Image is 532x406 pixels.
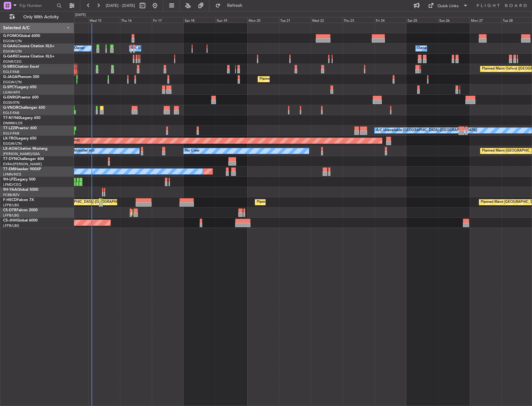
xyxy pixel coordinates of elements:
button: Refresh [212,1,250,11]
span: G-FOMO [3,34,19,38]
a: G-SIRSCitation Excel [3,65,39,69]
a: F-HECDFalcon 7X [3,198,34,202]
a: DNMM/LOS [3,121,22,125]
div: Thu 16 [120,17,152,23]
span: G-GARE [3,55,17,58]
span: [DATE] - [DATE] [106,3,135,8]
div: Sun 26 [438,17,470,23]
a: LX-AOACitation Mustang [3,147,48,151]
div: No Crew [185,146,199,156]
a: [PERSON_NAME]/QSA [3,152,40,156]
div: Thu 23 [343,17,374,23]
div: Wed 22 [311,17,343,23]
a: G-SPCYLegacy 650 [3,85,36,89]
a: EGSS/STN [3,100,20,105]
a: EGLF/FAB [3,111,19,115]
span: G-ENRG [3,96,18,99]
a: G-ENRGPraetor 600 [3,96,39,99]
a: CS-DTRFalcon 2000 [3,208,38,212]
div: Mon 27 [470,17,502,23]
span: G-VNOR [3,106,18,110]
a: T7-EMIHawker 900XP [3,167,41,171]
div: Sat 18 [184,17,215,23]
a: EGLF/FAB [3,131,19,136]
a: EGLF/FAB [3,70,19,74]
div: [DATE] [75,12,86,18]
button: Quick Links [425,1,471,11]
div: Sun 19 [216,17,247,23]
a: LFMN/NCE [3,172,21,177]
div: Sat 25 [406,17,438,23]
span: Only With Activity [16,15,66,19]
a: G-JAGAPhenom 300 [3,75,39,79]
span: CS-DTR [3,208,16,212]
a: 9H-YAAGlobal 5000 [3,188,38,192]
a: EVRA/[PERSON_NAME] [3,162,42,167]
div: Tue 21 [279,17,311,23]
div: Planned Maint [GEOGRAPHIC_DATA] ([GEOGRAPHIC_DATA]) [34,198,132,207]
span: 9H-LPZ [3,178,16,181]
span: F-HECD [3,198,17,202]
input: Trip Number [19,1,55,10]
a: EGGW/LTN [3,39,22,43]
div: Quick Links [437,3,459,9]
span: LX-AOA [3,147,17,151]
span: G-SIRS [3,65,15,69]
div: Fri 17 [152,17,184,23]
div: Fri 24 [375,17,406,23]
span: T7-N1960 [3,116,21,120]
a: EGNR/CEG [3,59,22,64]
div: Planned Maint [GEOGRAPHIC_DATA] ([GEOGRAPHIC_DATA]) [257,198,355,207]
a: LFMD/CEQ [3,182,21,187]
a: LFPB/LBG [3,223,19,228]
div: A/C Unavailable [GEOGRAPHIC_DATA] ([GEOGRAPHIC_DATA]) [376,126,477,135]
a: LGAV/ATH [3,90,20,95]
a: EGGW/LTN [3,141,22,146]
a: LFPB/LBG [3,213,19,218]
a: T7-LZZIPraetor 600 [3,126,37,130]
button: Only With Activity [7,12,68,22]
span: G-GAAL [3,44,17,48]
a: T7-N1960Legacy 650 [3,116,40,120]
span: T7-EMI [3,167,15,171]
div: Mon 20 [247,17,279,23]
a: CS-JHHGlobal 6000 [3,219,38,222]
span: T7-LZZI [3,126,16,130]
div: Wed 15 [88,17,120,23]
span: LX-TRO [3,137,16,140]
a: G-VNORChallenger 650 [3,106,45,110]
a: EGGW/LTN [3,80,22,84]
a: G-GARECessna Citation XLS+ [3,55,54,58]
span: 9H-YAA [3,188,17,192]
div: Owner [74,44,85,53]
a: G-FOMOGlobal 6000 [3,34,40,38]
a: FCBB/BZV [3,193,20,197]
a: LX-TROLegacy 650 [3,137,36,140]
a: 9H-LPZLegacy 500 [3,178,35,181]
a: G-GAALCessna Citation XLS+ [3,44,54,48]
span: G-SPCY [3,85,16,89]
span: CS-JHH [3,219,16,222]
a: EGGW/LTN [3,49,22,54]
a: T7-DYNChallenger 604 [3,157,44,161]
div: Planned Maint [GEOGRAPHIC_DATA] ([GEOGRAPHIC_DATA]) [259,75,357,84]
span: Refresh [222,3,248,8]
span: T7-DYN [3,157,17,161]
div: Owner [417,44,428,53]
span: G-JAGA [3,75,17,79]
a: LFPB/LBG [3,203,19,208]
